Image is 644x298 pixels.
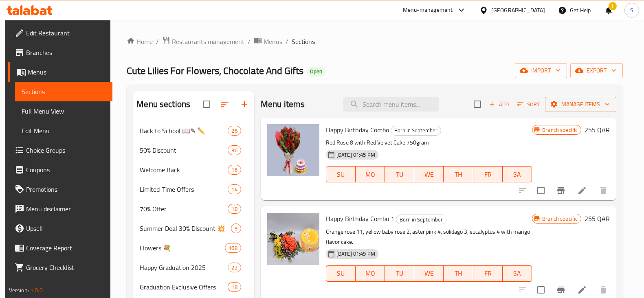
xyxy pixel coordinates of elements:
span: 26 [228,127,240,135]
span: Welcome Back [140,165,228,175]
span: Edit Menu [22,126,106,136]
span: 1.0.0 [30,285,43,296]
span: Graduation Exclusive Offers [140,282,228,292]
span: Sort [517,100,540,109]
span: 14 [228,186,240,193]
button: Manage items [545,97,616,112]
button: import [515,63,567,78]
button: TH [444,166,473,182]
a: Full Menu View [15,101,112,121]
span: MO [359,169,382,180]
span: SU [330,169,352,180]
div: Flowers 💐168 [133,238,254,258]
div: items [228,184,241,194]
a: Edit menu item [577,285,587,295]
div: items [228,145,241,155]
h6: 255 QAR [585,124,610,136]
span: Manage items [552,99,610,110]
a: Promotions [8,180,112,199]
span: Happy Birthday Combo 1 [326,213,394,225]
span: Sort sections [215,94,235,114]
span: Happy Graduation 2025 [140,263,228,272]
span: Add item [486,98,512,111]
a: Grocery Checklist [8,258,112,277]
a: Upsell [8,219,112,238]
span: TU [388,169,411,180]
span: Cute Lilies For Flowers, Chocolate And Gifts [127,61,303,80]
li: / [156,37,159,46]
span: Restaurants management [172,37,244,46]
span: [DATE] 01:49 PM [333,250,378,258]
li: / [286,37,288,46]
button: WE [414,166,444,182]
h2: Menu sections [136,98,190,110]
button: SA [503,166,532,182]
span: 16 [228,166,240,174]
nav: breadcrumb [127,36,623,47]
button: Add section [235,94,254,114]
span: Flowers 💐 [140,243,225,253]
button: Branch-specific-item [551,181,571,200]
a: Menus [8,62,112,82]
span: 36 [228,147,240,154]
img: Happy Birthday Combo 1 [267,213,319,265]
button: Add [486,98,512,111]
span: import [521,66,560,76]
span: Branch specific [539,126,581,134]
a: Coupons [8,160,112,180]
p: Orange rose 11, yellow baby rose 2, aster pink 4, solidago 3, eucalyptus 4 with mango flavor cake. [326,227,532,247]
div: items [231,223,241,233]
button: FR [473,265,503,282]
div: Born in September [396,215,446,224]
span: Sort items [512,98,545,111]
a: Edit menu item [577,186,587,195]
button: TU [385,166,414,182]
div: Summer Deal 30% Discount 💥9 [133,219,254,238]
span: SU [330,267,352,279]
a: Restaurants management [162,36,244,47]
span: Summer Deal 30% Discount 💥 [140,223,231,233]
span: S [630,6,633,15]
span: Choice Groups [26,145,106,155]
h2: Menu items [261,98,305,110]
button: MO [356,166,385,182]
span: 18 [228,205,240,213]
span: MO [359,267,382,279]
div: Welcome Back16 [133,160,254,180]
span: Select to update [532,182,549,199]
div: [GEOGRAPHIC_DATA] [491,6,545,15]
span: SA [506,169,529,180]
button: delete [593,181,613,200]
span: Coupons [26,165,106,175]
button: FR [473,166,503,182]
div: Limited-Time Offers14 [133,180,254,199]
span: Edit Restaurant [26,28,106,38]
div: Back to School 📖✎𓂃✏️26 [133,121,254,140]
button: TH [444,265,473,282]
a: Menu disclaimer [8,199,112,219]
span: 9 [231,225,241,232]
div: Limited-Time Offers [140,184,228,194]
button: WE [414,265,444,282]
span: 70% Offer [140,204,228,214]
span: TH [447,267,470,279]
a: Edit Menu [15,121,112,140]
a: Sections [15,82,112,101]
button: SU [326,166,356,182]
div: 50% Discount36 [133,140,254,160]
span: Open [307,68,325,75]
span: Sections [292,37,315,46]
div: items [228,282,241,292]
span: Born in September [396,215,446,224]
div: items [225,243,241,253]
span: Full Menu View [22,106,106,116]
span: 50% Discount [140,145,228,155]
span: Born in September [391,126,441,135]
span: export [577,66,616,76]
button: Sort [515,98,542,111]
span: TH [447,169,470,180]
div: items [228,165,241,175]
h6: 255 QAR [585,213,610,224]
